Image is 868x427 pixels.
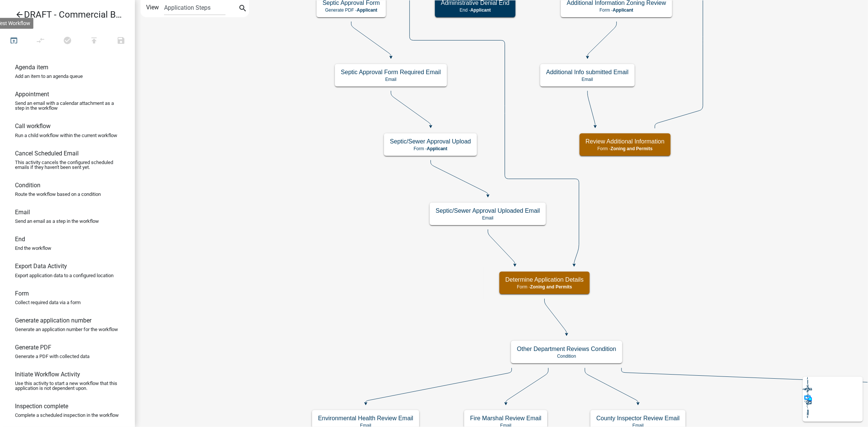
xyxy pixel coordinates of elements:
p: Generate PDF - [323,7,380,13]
p: Add an item to an agenda queue [15,74,83,79]
p: Run a child workflow within the current workflow [15,133,117,138]
div: Workflow actions [0,33,134,51]
h5: Environmental Health Review Email [318,415,413,422]
h5: Septic Approval Form Required Email [341,69,441,76]
i: check_circle [63,36,72,46]
h6: Cancel Scheduled Email [15,150,79,157]
p: Export application data to a configured location [15,273,114,278]
h5: Other Department Reviews Condition [517,345,616,352]
h6: Generate PDF [15,344,51,351]
h6: Condition [15,182,40,189]
span: Zoning and Permits [611,146,653,151]
p: Form - [586,146,665,151]
p: Collect required data via a form [15,300,81,305]
h6: Form [15,290,29,297]
h5: Review Additional Information [586,138,665,145]
h6: Generate application number [15,317,91,324]
i: publish [90,36,99,46]
p: Route the workflow based on a condition [15,192,101,197]
h5: Additional Info submitted Email [546,69,629,76]
i: arrow_back [15,10,24,21]
p: Form - [567,7,666,13]
p: Email [546,77,629,82]
button: Test Workflow [0,33,27,49]
p: Send an email with a calendar attachment as a step in the workflow [15,101,120,110]
i: compare_arrows [36,36,45,46]
h5: Fire Marshal Review Email [470,415,541,422]
h5: Septic/Sewer Approval Uploaded Email [436,207,540,214]
p: Form - [505,284,584,290]
span: Applicant [357,7,377,13]
p: Generate a PDF with collected data [15,354,90,359]
p: This activity cancels the configured scheduled emails if they haven't been sent yet. [15,160,120,170]
h5: Determine Application Details [505,276,584,283]
p: Send an email as a step in the workflow [15,219,99,224]
h6: Call workflow [15,122,51,130]
p: Complete a scheduled inspection in the workflow [15,413,119,418]
h5: Septic/Sewer Approval Upload [390,138,471,145]
h6: End [15,236,25,243]
h6: Inspection complete [15,403,68,410]
span: Applicant [613,7,633,13]
h6: Initiate Workflow Activity [15,371,80,378]
p: End the workflow [15,246,51,251]
h6: Email [15,209,30,216]
span: Applicant [471,7,491,13]
p: Condition [517,354,616,359]
span: Zoning and Permits [530,284,572,290]
h6: Appointment [15,91,49,98]
p: Form - [390,146,471,151]
button: Auto Layout [27,33,54,49]
h6: Export Data Activity [15,263,67,270]
i: search [238,4,247,14]
i: save [117,36,125,46]
i: open_in_browser [9,36,18,46]
p: Generate an application number for the workflow [15,327,118,332]
p: Email [341,77,441,82]
button: No problems [54,33,81,49]
span: Applicant [427,146,447,151]
p: Email [436,215,540,221]
p: End - [441,7,509,13]
button: Publish [81,33,108,49]
h6: Agenda item [15,64,48,71]
p: Use this activity to start a new workflow that this application is not dependent upon. [15,381,120,391]
button: Save [108,33,134,49]
button: search [237,3,249,15]
a: DRAFT - Commercial Building Permit [6,6,123,23]
h5: County Inspector Review Email [596,415,680,422]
